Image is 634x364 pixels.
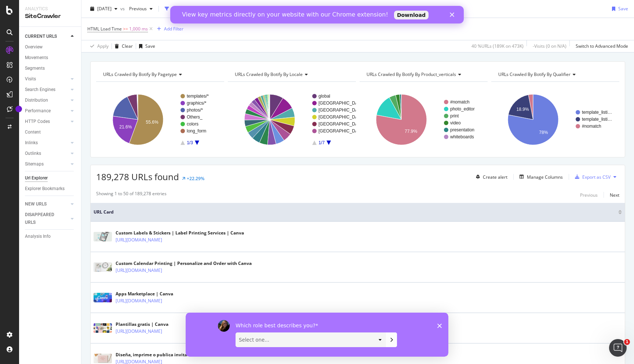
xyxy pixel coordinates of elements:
div: Segments [25,65,45,72]
text: #nomatch [582,124,601,129]
text: Others_ [187,114,203,120]
text: graphics/* [187,101,207,106]
a: [URL][DOMAIN_NAME] [116,267,162,274]
button: Create alert [473,171,507,183]
button: Apply [87,40,109,52]
svg: A chart. [96,88,224,152]
button: Switch to Advanced Mode [573,40,628,52]
div: HTTP Codes [25,118,50,125]
div: Create alert [483,174,507,180]
text: 21.6% [119,124,132,130]
span: Previous [126,6,147,12]
text: 18.9% [517,107,529,112]
div: Save [618,6,628,12]
h4: URLs Crawled By Botify By product_verticals [365,69,481,80]
a: Outlinks [25,150,69,157]
text: template_listi… [582,110,612,115]
button: Save [609,3,628,15]
span: 1,000 ms [129,24,148,34]
div: NEW URLS [25,200,47,208]
img: main image [94,262,112,272]
div: Close [280,7,287,11]
text: 77.9% [405,129,417,134]
a: CURRENT URLS [25,33,69,40]
button: Next [610,190,619,199]
div: Inlinks [25,139,38,147]
a: [URL][DOMAIN_NAME] [116,297,162,305]
div: times [211,5,218,12]
text: photos/* [187,108,203,113]
div: CURRENT URLS [25,33,57,40]
span: 2025 Sep. 14th [97,6,112,12]
div: Custom Calendar Printing | Personalize and Order with Canva [116,260,252,267]
text: [GEOGRAPHIC_DATA] [318,108,364,113]
div: Search Engines [25,86,55,94]
text: whiteboards [450,134,474,139]
text: [GEOGRAPHIC_DATA] [318,121,364,127]
span: URLs Crawled By Botify By pagetype [103,71,177,77]
text: [GEOGRAPHIC_DATA] [318,114,364,120]
div: +22.29% [187,175,204,182]
div: SiteCrawler [25,12,75,21]
div: Export as CSV [582,174,611,180]
div: Next [610,192,619,198]
div: 40 % URLs ( 189K on 473K ) [471,43,524,49]
div: Explorer Bookmarks [25,185,65,193]
a: Segments [25,65,76,72]
a: [URL][DOMAIN_NAME] [116,236,162,244]
div: Save [145,43,155,49]
svg: A chart. [491,88,619,152]
div: Clear [122,43,133,49]
div: Apps Marketplace | Canva [116,291,194,297]
span: 189,278 URLs found [96,171,179,183]
a: Url Explorer [25,174,76,182]
div: Distribution [25,97,48,104]
div: Overview [25,43,43,51]
span: URLs Crawled By Botify By qualifier [498,71,571,77]
div: Sitemaps [25,160,44,168]
span: URL Card [94,209,616,215]
text: template_listi… [582,117,612,122]
text: #nomatch [450,99,470,105]
div: Previous [580,192,598,198]
svg: A chart. [360,88,488,152]
div: Movements [25,54,48,62]
h4: URLs Crawled By Botify By qualifier [497,69,613,80]
svg: A chart. [228,88,356,152]
a: DISAPPEARED URLS [25,211,69,226]
a: [URL][DOMAIN_NAME] [116,328,162,335]
text: 1/3 [187,140,193,145]
div: Visits [25,75,36,83]
text: photo_editor [450,106,475,112]
h4: URLs Crawled By Botify By locale [233,69,349,80]
img: main image [94,323,112,333]
text: global [318,94,330,99]
button: [DATE] [87,3,120,15]
span: 1 [624,339,630,345]
div: Apply [97,43,109,49]
text: 1/7 [318,140,325,145]
text: colors [187,121,198,127]
text: [GEOGRAPHIC_DATA] [318,128,364,134]
text: 55.6% [146,120,158,125]
text: long_form [187,128,206,134]
img: main image [94,354,112,363]
text: print [450,113,459,119]
span: URLs Crawled By Botify By product_verticals [367,71,456,77]
text: presentation [450,127,474,132]
button: Manage Columns [517,172,563,181]
a: NEW URLS [25,200,69,208]
img: main image [94,293,112,302]
span: >= [123,26,128,32]
button: Segments [224,3,258,15]
div: 1 Filter Applied [172,6,203,12]
button: Add Filter [154,25,183,33]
